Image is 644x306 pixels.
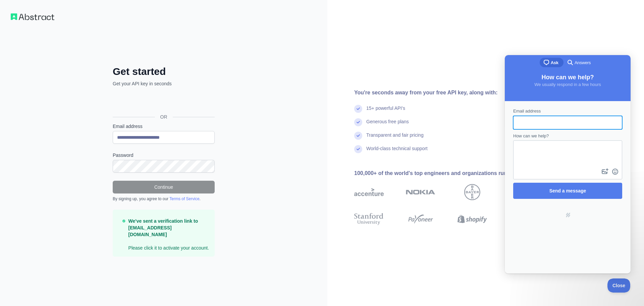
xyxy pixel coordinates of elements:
[366,145,428,159] div: World-class technical support
[169,196,199,201] a: Terms of Service
[354,118,362,126] img: check mark
[366,132,424,145] div: Transparent and fair pricing
[113,80,215,87] p: Get your API key in seconds
[113,196,215,202] div: By signing up, you agree to our .
[113,181,215,193] button: Continue
[505,55,631,273] iframe: Help Scout Beacon - Live Chat, Contact Form, and Knowledge Base
[128,218,209,251] p: Please click it to activate your account.
[464,184,480,200] img: bayer
[354,89,560,97] div: You're seconds away from your free API key, along with:
[155,114,173,120] span: OR
[128,218,198,237] strong: We've sent a verification link to [EMAIL_ADDRESS][DOMAIN_NAME]
[354,169,560,177] div: 100,000+ of the world's top engineers and organizations run on Abstract:
[113,152,215,159] label: Password
[11,13,54,20] img: Workflow
[354,212,384,226] img: stanford university
[113,65,215,78] h2: Get started
[458,212,487,226] img: shopify
[354,145,362,153] img: check mark
[366,118,409,132] div: Generous free plans
[354,132,362,140] img: check mark
[109,94,217,109] iframe: Google ile Oturum Açma Düğmesi
[113,123,215,130] label: Email address
[354,184,384,200] img: accenture
[406,212,435,226] img: payoneer
[607,278,631,293] iframe: Help Scout Beacon - Close
[366,105,405,118] div: 15+ powerful API's
[354,105,362,113] img: check mark
[406,184,435,200] img: nokia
